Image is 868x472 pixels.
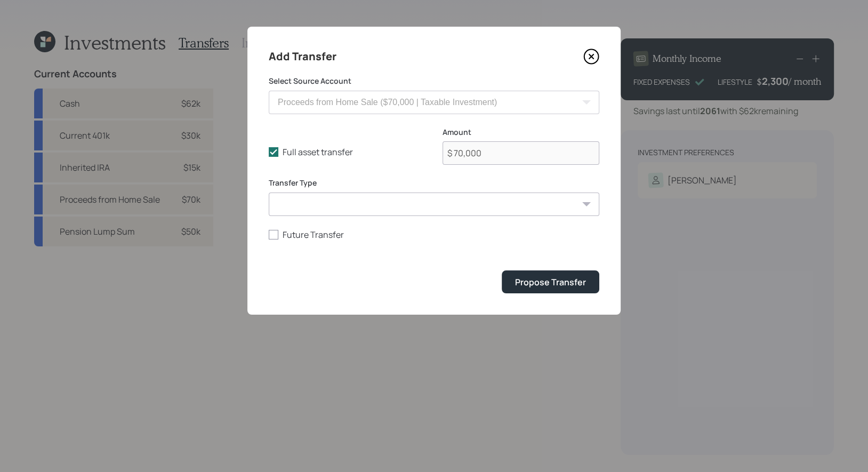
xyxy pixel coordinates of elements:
[515,276,586,288] div: Propose Transfer
[443,127,599,138] label: Amount
[269,178,599,188] label: Transfer Type
[269,76,599,86] label: Select Source Account
[269,229,599,241] label: Future Transfer
[269,146,425,158] label: Full asset transfer
[502,270,599,293] button: Propose Transfer
[269,48,336,65] h4: Add Transfer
